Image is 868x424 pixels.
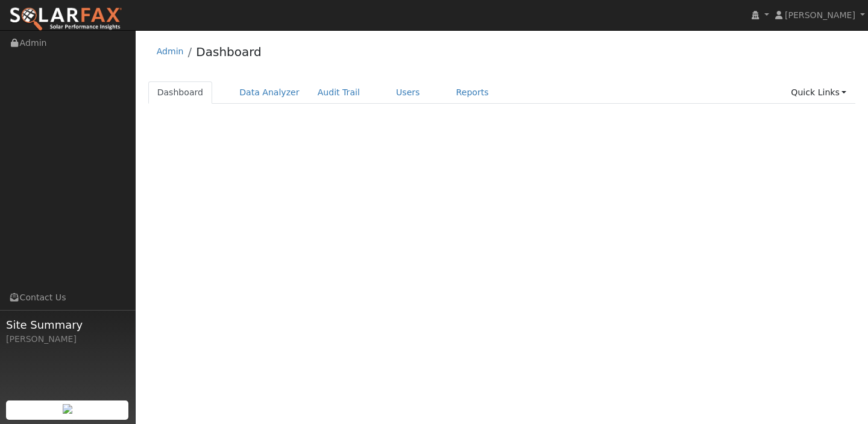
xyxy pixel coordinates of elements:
span: Site Summary [6,317,129,333]
a: Reports [447,81,498,104]
a: Users [387,81,429,104]
img: SolarFax [9,7,122,32]
img: retrieve [63,404,72,414]
a: Audit Trail [309,81,369,104]
div: [PERSON_NAME] [6,333,129,346]
a: Dashboard [196,45,262,59]
a: Data Analyzer [230,81,309,104]
a: Dashboard [148,81,213,104]
span: [PERSON_NAME] [785,10,855,20]
a: Quick Links [782,81,855,104]
a: Admin [157,46,184,56]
